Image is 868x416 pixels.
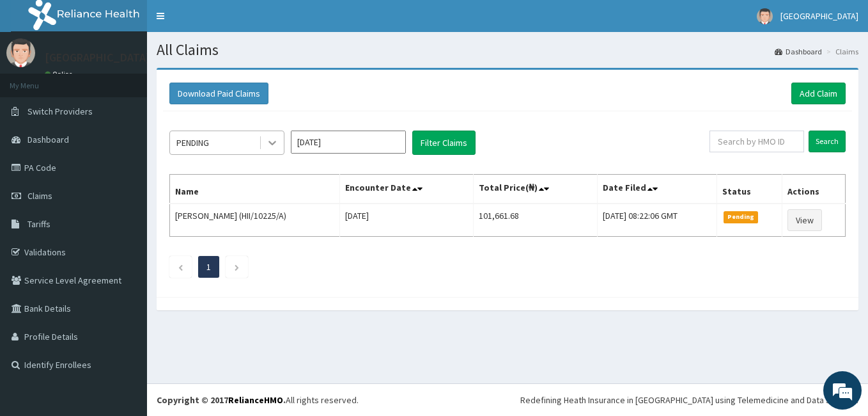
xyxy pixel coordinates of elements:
[717,175,782,204] th: Status
[520,394,858,406] div: Redefining Heath Insurance in [GEOGRAPHIC_DATA] using Telemedicine and Data Science!
[147,383,868,416] footer: All rights reserved.
[157,42,858,58] h1: All Claims
[228,394,283,406] a: RelianceHMO
[340,204,474,237] td: [DATE]
[474,175,598,204] th: Total Price(₦)
[170,175,340,204] th: Name
[823,46,858,57] li: Claims
[24,64,52,96] img: d_794563401_company_1708531726252_794563401
[775,46,822,57] a: Dashboard
[709,131,804,152] input: Search by HMO ID
[724,211,759,223] span: Pending
[210,6,240,37] div: Minimize live chat window
[340,175,474,204] th: Encounter Date
[782,175,846,204] th: Actions
[169,83,268,104] button: Download Paid Claims
[597,175,717,204] th: Date Filed
[757,8,773,24] img: User Image
[412,131,476,155] button: Filter Claims
[791,83,846,104] a: Add Claim
[157,394,286,406] strong: Copyright © 2017 .
[787,209,822,231] a: View
[27,106,93,117] span: Switch Providers
[809,131,846,152] input: Search
[176,136,209,149] div: PENDING
[45,70,75,79] a: Online
[27,190,52,202] span: Claims
[780,10,858,22] span: [GEOGRAPHIC_DATA]
[178,261,183,273] a: Previous page
[66,72,215,88] div: Chat with us now
[234,261,240,273] a: Next page
[45,52,150,63] p: [GEOGRAPHIC_DATA]
[474,204,598,237] td: 101,661.68
[6,38,35,67] img: User Image
[6,279,244,324] textarea: Type your message and hit 'Enter'
[27,218,50,230] span: Tariffs
[206,261,211,273] a: Page 1 is your current page
[27,134,69,145] span: Dashboard
[597,204,717,237] td: [DATE] 08:22:06 GMT
[74,126,176,255] span: We're online!
[170,204,340,237] td: [PERSON_NAME] (HII/10225/A)
[291,131,406,154] input: Select Month and Year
